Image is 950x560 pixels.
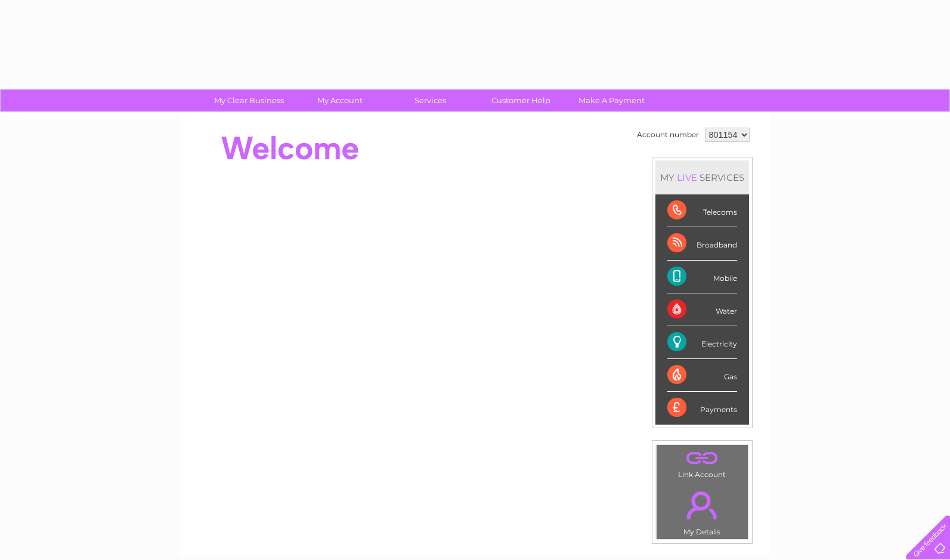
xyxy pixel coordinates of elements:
a: Services [381,89,479,112]
div: Gas [667,359,737,392]
a: My Account [290,89,389,112]
a: Make A Payment [562,89,661,112]
div: MY SERVICES [655,160,749,194]
div: LIVE [674,172,700,183]
td: My Details [656,481,748,540]
div: Broadband [667,227,737,260]
div: Payments [667,392,737,424]
a: . [660,484,745,526]
div: Electricity [667,326,737,359]
a: Customer Help [472,89,570,112]
a: . [660,448,745,469]
td: Link Account [656,444,748,482]
a: My Clear Business [200,89,298,112]
div: Telecoms [667,194,737,227]
div: Water [667,293,737,326]
div: Mobile [667,261,737,293]
td: Account number [634,125,702,145]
